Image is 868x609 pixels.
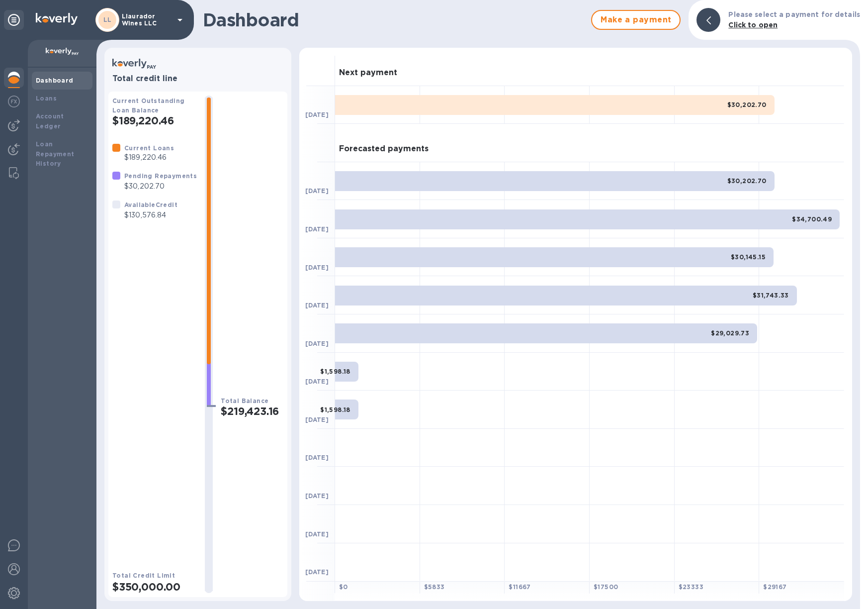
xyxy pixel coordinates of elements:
[36,140,75,168] b: Loan Repayment History
[305,416,329,423] b: [DATE]
[763,583,786,591] b: $ 29167
[221,397,268,405] b: Total Balance
[727,101,767,108] b: $30,202.70
[124,172,197,180] b: Pending Repayments
[711,329,749,337] b: $29,029.73
[728,10,860,18] b: Please select a payment for details
[36,77,74,84] b: Dashboard
[124,152,174,163] p: $189,220.46
[305,568,329,576] b: [DATE]
[594,583,618,591] b: $ 17500
[112,114,197,127] h2: $189,220.46
[727,177,767,185] b: $30,202.70
[8,96,20,107] img: Foreign exchange
[103,16,112,23] b: LL
[320,406,350,413] b: $1,598.18
[305,302,329,309] b: [DATE]
[122,13,172,27] p: Llaurador Wines LLC
[731,253,766,261] b: $30,145.15
[339,68,397,78] h3: Next payment
[305,187,329,195] b: [DATE]
[124,181,197,192] p: $30,202.70
[305,454,329,461] b: [DATE]
[305,111,329,118] b: [DATE]
[221,405,283,417] h2: $219,423.16
[305,530,329,538] b: [DATE]
[600,14,672,26] span: Make a payment
[320,368,350,375] b: $1,598.18
[753,292,789,299] b: $31,743.33
[792,215,832,223] b: $34,700.49
[305,225,329,233] b: [DATE]
[4,10,24,30] div: Unpin categories
[36,13,78,25] img: Logo
[424,583,445,591] b: $ 5833
[124,210,177,220] p: $130,576.84
[339,583,348,591] b: $ 0
[728,21,778,29] b: Click to open
[112,74,283,84] h3: Total credit line
[36,95,57,102] b: Loans
[339,144,429,154] h3: Forecasted payments
[305,340,329,347] b: [DATE]
[679,583,703,591] b: $ 23333
[305,378,329,385] b: [DATE]
[203,9,586,30] h1: Dashboard
[591,10,681,30] button: Make a payment
[305,492,329,500] b: [DATE]
[305,264,329,271] b: [DATE]
[124,144,174,152] b: Current Loans
[509,583,530,591] b: $ 11667
[112,97,185,114] b: Current Outstanding Loan Balance
[36,112,64,130] b: Account Ledger
[124,201,177,208] b: Available Credit
[112,581,197,593] h2: $350,000.00
[112,572,175,579] b: Total Credit Limit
